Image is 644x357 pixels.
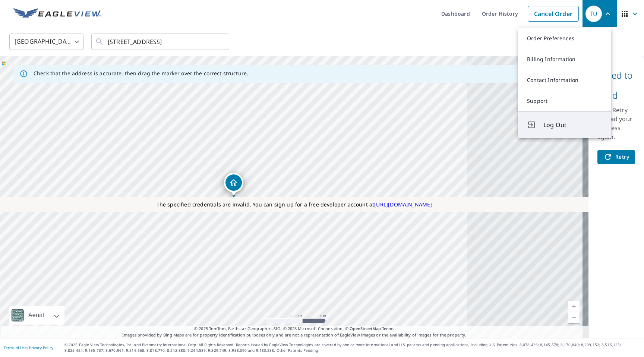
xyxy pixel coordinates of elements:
[585,6,602,22] div: TU
[518,111,611,138] button: Log Out
[528,6,579,22] a: Cancel Order
[374,201,432,208] a: [URL][DOMAIN_NAME]
[64,342,640,353] p: © 2025 Eagle View Technologies, Inc. and Pictometry International Corp. All Rights Reserved. Repo...
[34,70,248,77] p: Check that the address is accurate, then drag the marker over the correct structure.
[13,8,101,19] img: EV Logo
[382,326,394,331] a: Terms
[29,345,53,350] a: Privacy Policy
[568,301,580,312] a: Current Level 17, Zoom In
[518,91,611,111] a: Support
[224,173,243,196] div: Dropped pin, building 1, Residential property, 142 30th Ave Seattle, WA 98122
[518,49,611,70] a: Billing Information
[4,345,53,350] p: |
[597,65,635,105] p: Failed to Load
[603,152,629,162] span: Retry
[518,70,611,91] a: Contact Information
[597,105,635,141] p: Click Retry to load your address again.
[194,326,394,332] span: © 2025 TomTom, Earthstar Geographics SIO, © 2025 Microsoft Corporation, ©
[350,326,381,331] a: OpenStreetMap
[9,31,84,52] div: [GEOGRAPHIC_DATA]
[518,28,611,49] a: Order Preferences
[543,120,602,129] span: Log Out
[26,306,46,325] div: Aerial
[108,31,214,52] input: Search by address or latitude-longitude
[9,306,64,325] div: Aerial
[597,150,635,164] button: Retry
[4,345,27,350] a: Terms of Use
[568,312,580,323] a: Current Level 17, Zoom Out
